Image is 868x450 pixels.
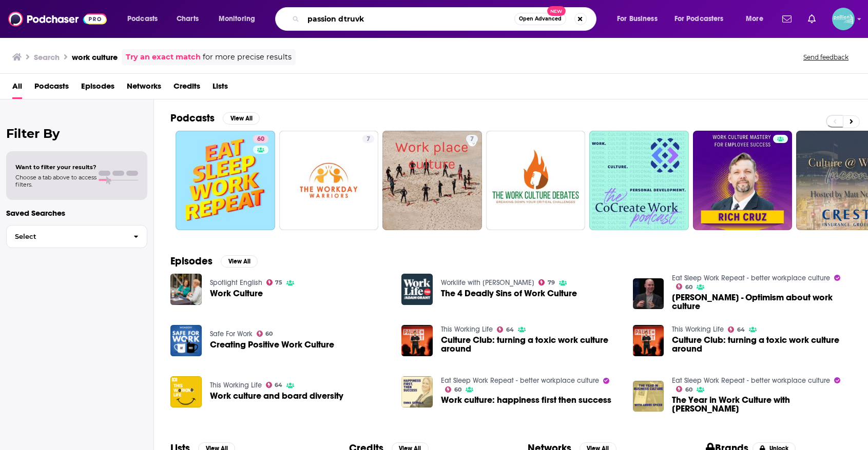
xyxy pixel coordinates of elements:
a: Show notifications dropdown [778,10,796,28]
a: Adam Grant - Optimism about work culture [672,293,852,311]
a: 64 [266,382,283,388]
a: Culture Club: turning a toxic work culture around [672,336,852,353]
a: 60 [445,386,461,393]
a: 7 [362,135,374,143]
button: Select [6,225,147,248]
a: 60 [676,283,692,290]
a: Show notifications dropdown [804,10,820,28]
span: 79 [548,280,555,285]
p: Saved Searches [6,208,147,218]
button: View All [223,112,260,125]
a: This Working Life [210,381,262,390]
img: The 4 Deadly Sins of Work Culture [401,274,433,305]
a: Networks [127,78,161,99]
a: Work culture and board diversity [210,392,343,400]
img: Work Culture [170,274,202,305]
span: 60 [454,387,461,392]
button: open menu [610,11,670,27]
span: 7 [367,134,370,145]
a: Creating Positive Work Culture [210,340,334,349]
a: Charts [170,11,205,27]
button: Show profile menu [832,8,855,30]
a: Worklife with Adam Grant [441,278,534,287]
span: More [746,12,763,26]
a: Work culture: happiness first then success [401,376,433,407]
span: Logged in as JessicaPellien [832,8,855,30]
a: 60 [176,131,275,230]
h2: Podcasts [170,112,215,125]
span: for more precise results [203,51,292,63]
button: open menu [739,11,776,27]
a: Credits [173,78,200,99]
span: 60 [257,134,264,145]
a: Podcasts [34,78,69,99]
a: EpisodesView All [170,255,258,268]
a: 7 [279,131,379,230]
span: Choose a tab above to access filters. [15,174,97,188]
a: 79 [538,279,555,285]
a: All [12,78,22,99]
a: Eat Sleep Work Repeat - better workplace culture [441,376,599,385]
span: 64 [506,328,514,332]
a: Work culture: happiness first then success [441,396,611,404]
img: Culture Club: turning a toxic work culture around [401,325,433,356]
h2: Filter By [6,126,147,141]
h2: Episodes [170,255,213,268]
span: 60 [685,387,692,392]
div: Search podcasts, credits, & more... [285,7,606,31]
a: 60 [253,135,268,143]
a: Eat Sleep Work Repeat - better workplace culture [672,274,830,282]
span: [PERSON_NAME] - Optimism about work culture [672,293,852,311]
img: User Profile [832,8,855,30]
button: open menu [211,11,268,27]
span: For Business [617,12,658,26]
button: Send feedback [800,53,852,62]
img: Podchaser - Follow, Share and Rate Podcasts [8,9,107,29]
span: Monitoring [219,12,255,26]
button: View All [221,255,258,268]
span: Podcasts [127,12,158,26]
span: Want to filter your results? [15,163,97,171]
a: Lists [213,78,228,99]
span: 75 [275,280,282,285]
a: Spotlight English [210,278,262,287]
a: Episodes [81,78,114,99]
span: The Year in Work Culture with [PERSON_NAME] [672,396,852,413]
a: The 4 Deadly Sins of Work Culture [441,289,577,298]
button: open menu [668,11,739,27]
a: Work Culture [210,289,263,298]
a: Work culture and board diversity [170,376,202,407]
span: Charts [177,12,199,26]
img: Creating Positive Work Culture [170,325,202,356]
a: 7 [382,131,482,230]
span: New [547,6,566,16]
a: This Working Life [441,325,493,334]
img: The Year in Work Culture with Andre Spicer [633,381,664,412]
a: 60 [676,386,692,392]
a: 60 [257,331,273,337]
img: Culture Club: turning a toxic work culture around [633,325,664,356]
a: PodcastsView All [170,112,260,125]
a: Adam Grant - Optimism about work culture [633,278,664,310]
a: Culture Club: turning a toxic work culture around [441,336,621,353]
span: Select [7,233,125,240]
span: 60 [265,332,273,336]
a: Try an exact match [126,51,201,63]
a: 75 [266,279,283,285]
